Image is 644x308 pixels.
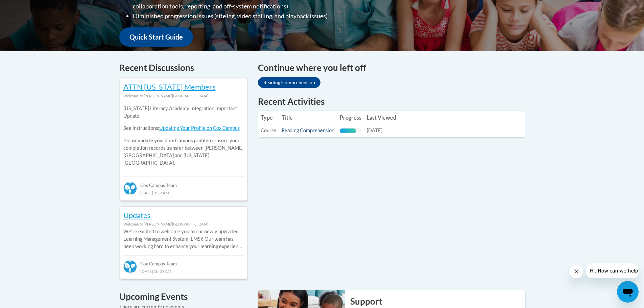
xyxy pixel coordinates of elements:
[337,111,364,124] th: Progress
[258,95,525,108] h1: Recent Activities
[4,5,55,10] span: Hi. How can we help?
[123,220,244,228] div: Welcome to [PERSON_NAME][GEOGRAPHIC_DATA]!
[123,260,137,274] img: Cox Campus Team
[119,27,193,47] a: Quick Start Guide
[570,265,583,278] iframe: Close message
[133,11,364,21] li: Diminished progression issues (site lag, video stalling, and playback issues)
[617,281,639,303] iframe: Button to launch messaging window
[367,127,382,133] span: [DATE]
[350,295,525,307] h2: Support
[123,92,244,100] div: Welcome to [PERSON_NAME][GEOGRAPHIC_DATA]!
[261,127,276,133] span: Course
[123,211,151,220] a: Updates
[138,138,208,143] b: update your Cox Campus profile
[123,189,244,196] div: [DATE] 3:39 AM
[258,77,320,88] a: Reading Comprehension
[159,125,240,131] a: Updating Your Profile on Cox Campus
[123,100,244,172] div: Please to ensure your completion records transfer between [PERSON_NAME][GEOGRAPHIC_DATA] and [US_...
[258,61,525,74] h4: Continue where you left off
[123,124,244,132] p: See instructions:
[282,127,334,133] a: Reading Comprehension
[123,105,244,120] p: [US_STATE] Literacy Academy Integration Important Update
[119,61,248,74] h4: Recent Discussions
[123,228,244,250] p: Weʹre excited to welcome you to our newly upgraded Learning Management System (LMS)! Our team has...
[340,128,356,133] div: Progress, %
[123,255,244,267] div: Cox Campus Team
[586,263,639,278] iframe: Message from company
[123,267,244,275] div: [DATE] 10:37 AM
[123,82,216,91] a: ATTN [US_STATE] Members
[123,182,137,195] img: Cox Campus Team
[364,111,399,124] th: Last Viewed
[279,111,337,124] th: Title
[258,111,279,124] th: Type
[123,176,244,189] div: Cox Campus Team
[119,290,248,303] h4: Upcoming Events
